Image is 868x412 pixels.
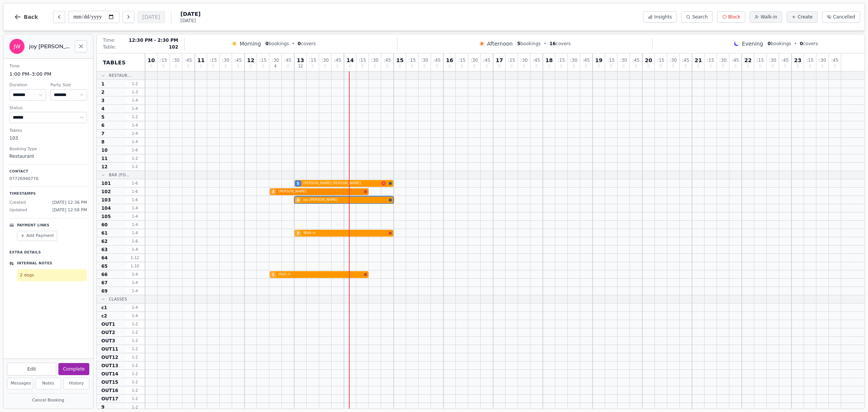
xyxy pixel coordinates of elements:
span: 62 [101,238,108,244]
span: 1 - 4 [126,272,144,277]
span: 0 [436,64,438,68]
span: 0 [175,64,177,68]
span: OUT13 [101,363,118,369]
span: 1 - 4 [126,98,144,103]
span: 0 [312,64,314,68]
span: 5 [517,41,520,46]
span: : 30 [819,58,826,63]
span: 0 [150,64,152,68]
span: 0 [672,64,674,68]
span: 1 - 4 [126,205,144,211]
span: Created [9,200,26,206]
span: : 15 [160,58,167,63]
button: Messages [7,378,33,389]
span: bookings [768,41,791,47]
dt: Party Size [50,82,87,89]
button: History [63,378,89,389]
span: : 30 [669,58,677,63]
span: 0 [473,64,475,68]
button: Edit [7,363,56,375]
span: 4 [274,64,277,68]
span: 1 - 6 [126,238,144,244]
span: 1 - 2 [126,388,144,393]
span: 15 [396,58,403,63]
span: 60 [101,222,108,228]
span: Table: [103,44,116,50]
span: : 30 [570,58,577,63]
button: [DATE] [138,11,165,23]
span: 1 - 2 [126,396,144,401]
span: 0 [162,64,165,68]
span: 0 [498,64,500,68]
span: : 45 [781,58,789,63]
span: : 15 [359,58,366,63]
span: covers [800,41,818,47]
span: 65 [101,263,108,269]
span: 1 - 4 [126,214,144,219]
span: Block [728,14,740,20]
span: 7 [101,131,104,137]
span: • [794,41,797,47]
span: : 45 [582,58,590,63]
p: Payment Links [17,223,49,228]
span: 0 [535,64,538,68]
span: 4 [101,106,104,112]
span: 0 [287,64,289,68]
span: 21 [695,58,702,63]
span: 11 [197,58,205,63]
span: : 15 [458,58,465,63]
span: OUT3 [101,338,115,344]
span: 0 [523,64,525,68]
span: 0 [560,64,562,68]
dd: 1:00 PM – 3:00 PM [9,70,87,78]
span: OUT14 [101,371,118,377]
span: c2 [101,313,107,319]
button: Block [717,11,745,23]
button: Notes [35,378,61,389]
span: 3 [101,98,104,104]
span: 1 - 2 [126,363,144,368]
button: Add Payment [17,231,57,241]
span: 0 [212,64,214,68]
span: 0 [336,64,339,68]
button: Complete [58,363,89,375]
span: : 45 [284,58,291,63]
span: 8 [101,139,104,145]
span: 0 [349,64,351,68]
span: Create [798,14,813,20]
span: 18 [546,58,553,63]
p: 2 dogs [20,272,84,279]
span: : 15 [558,58,565,63]
dt: Time [9,63,87,70]
span: 1 - 12 [126,255,144,261]
span: OUT16 [101,388,118,394]
span: 0 [298,41,301,46]
span: 0 [399,64,401,68]
span: 0 [809,64,811,68]
span: 12:30 PM - 2:30 PM [129,37,178,43]
span: 1 - 2 [126,371,144,377]
span: : 45 [433,58,440,63]
span: 1 - 2 [126,164,144,169]
span: [PERSON_NAME] [278,189,362,194]
p: 07726940770 [9,176,87,182]
span: 102 [101,189,111,195]
span: : 30 [222,58,229,63]
span: : 45 [533,58,540,63]
span: 0 [647,64,649,68]
span: : 15 [607,58,614,63]
span: 0 [772,64,774,68]
span: 10 [101,147,108,153]
span: Morning [240,40,261,47]
span: 0 [622,64,625,68]
span: 0 [262,64,264,68]
span: 3 [297,230,300,236]
span: 10 [148,58,155,63]
span: 0 [734,64,737,68]
span: Tables [103,59,126,66]
span: Evening [742,40,763,47]
dt: Tables [9,128,87,134]
span: covers [298,41,316,47]
span: 1 - 6 [126,147,144,153]
span: 0 [548,64,550,68]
